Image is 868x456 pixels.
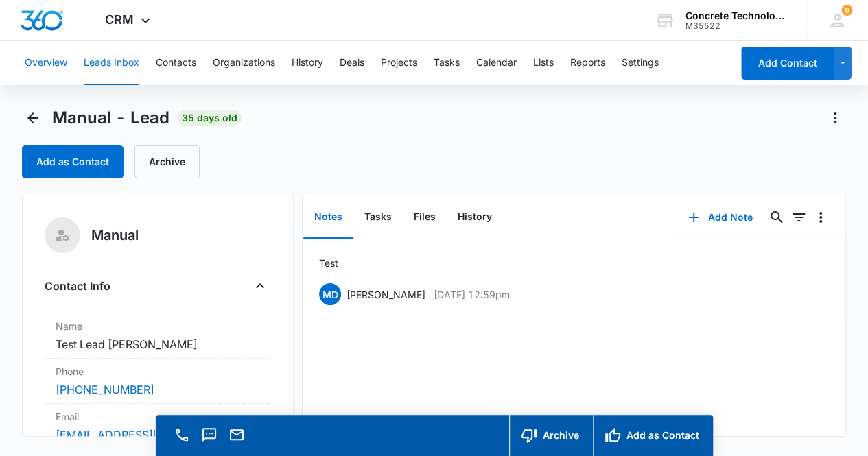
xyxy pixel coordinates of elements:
[56,381,154,398] a: [PHONE_NUMBER]
[56,336,261,352] dd: Test Lead [PERSON_NAME]
[105,12,134,27] span: CRM
[45,313,272,359] div: NameTest Lead [PERSON_NAME]
[292,41,323,85] button: History
[340,41,364,85] button: Deals
[200,433,219,445] a: Text
[45,278,110,294] h4: Contact Info
[622,41,659,85] button: Settings
[200,425,219,444] button: Text
[841,5,852,16] div: notifications count
[156,41,196,85] button: Contacts
[134,145,200,178] button: Archive
[227,425,246,444] button: Email
[810,206,832,228] button: Overflow Menu
[447,196,503,239] button: History
[476,41,517,85] button: Calendar
[570,41,605,85] button: Reports
[25,41,67,85] button: Overview
[434,287,510,302] p: [DATE] 12:59pm
[45,359,272,404] div: Phone[PHONE_NUMBER]
[22,107,44,129] button: Back
[319,283,341,305] span: MD
[824,107,846,129] button: Actions
[84,41,139,85] button: Leads Inbox
[675,201,766,234] button: Add Note
[45,404,272,449] div: Email[EMAIL_ADDRESS][DOMAIN_NAME]
[685,21,786,31] div: account id
[227,433,246,445] a: Email
[593,415,713,456] button: Add as Contact
[56,319,261,333] label: Name
[172,425,191,444] button: Call
[766,206,788,228] button: Search...
[91,225,139,245] h5: Manual
[434,41,460,85] button: Tasks
[381,41,417,85] button: Projects
[213,41,275,85] button: Organizations
[347,287,425,302] p: [PERSON_NAME]
[56,409,261,424] label: Email
[319,256,338,270] p: Test
[22,145,124,178] button: Add as Contact
[52,108,169,128] span: Manual - Lead
[685,10,786,21] div: account name
[509,415,593,456] button: Archive
[353,196,403,239] button: Tasks
[56,427,193,443] a: [EMAIL_ADDRESS][DOMAIN_NAME]
[533,41,554,85] button: Lists
[403,196,447,239] button: Files
[303,196,353,239] button: Notes
[249,275,271,297] button: Close
[172,433,191,445] a: Call
[56,364,261,379] label: Phone
[788,206,810,228] button: Filters
[178,110,242,126] span: 35 days old
[741,47,834,80] button: Add Contact
[841,5,852,16] span: 8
